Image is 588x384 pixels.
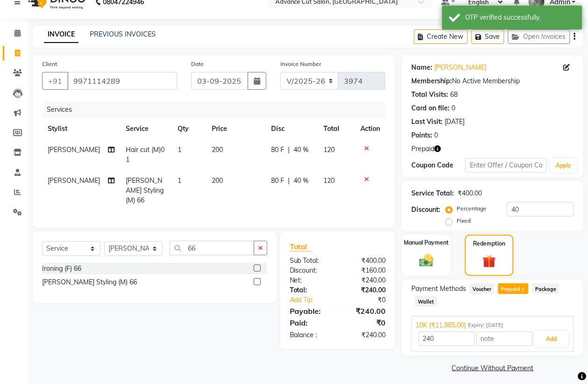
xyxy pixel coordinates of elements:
img: _gift.svg [479,254,500,270]
div: ₹160.00 [338,266,393,275]
button: Create New [414,29,468,44]
div: ₹240.00 [338,275,393,285]
span: Voucher [470,283,495,294]
div: ₹400.00 [458,188,482,198]
span: Prepaid [498,283,529,294]
span: 1 [521,287,526,293]
div: Name: [411,63,432,72]
div: Ironing (F) 66 [42,264,81,274]
span: 1 [178,145,181,154]
div: Balance : [283,330,338,340]
div: 0 [434,130,438,140]
div: Service Total: [411,188,454,198]
div: ₹400.00 [338,256,393,266]
input: Search by Name/Mobile/Email/Code [67,72,177,90]
div: [DATE] [445,117,465,127]
div: Card on file: [411,103,450,113]
input: Search or Scan [170,241,254,255]
th: Disc [266,118,318,139]
th: Qty [172,118,206,139]
button: +91 [42,72,68,90]
div: OTP verified successfully. [466,13,575,22]
div: ₹0 [347,295,393,305]
a: [PERSON_NAME] [434,63,487,72]
span: | [288,145,290,155]
a: PREVIOUS INVOICES [90,30,156,38]
span: 40 % [294,145,309,155]
span: 40 % [294,176,309,186]
button: Add [535,331,569,347]
span: | [288,176,290,186]
button: Open Invoices [508,29,570,44]
th: Service [120,118,172,139]
a: Add Tip [283,295,347,305]
div: Discount: [411,205,440,215]
label: Date [191,60,204,68]
span: 200 [212,145,223,154]
div: ₹0 [338,317,393,328]
span: Wallet [415,296,437,307]
button: Apply [551,159,577,173]
span: 80 F [272,176,285,186]
div: Coupon Code [411,160,466,170]
div: ₹240.00 [338,330,393,340]
label: Manual Payment [404,239,449,247]
div: 0 [452,103,455,113]
div: Payable: [283,305,338,317]
th: Price [206,118,265,139]
span: 120 [324,145,335,154]
div: Sub Total: [283,256,338,266]
div: No Active Membership [411,76,574,86]
a: Continue Without Payment [404,363,581,373]
label: Client [42,60,57,68]
span: [PERSON_NAME] [48,176,100,185]
label: Fixed [457,217,471,225]
input: note [477,332,533,346]
div: Total Visits: [411,90,448,100]
span: Payment Methods [411,284,466,294]
span: 200 [212,176,223,185]
div: Points: [411,130,432,140]
span: 120 [324,176,335,185]
div: Total: [283,285,338,295]
span: Package [532,283,559,294]
div: Paid: [283,317,338,328]
div: ₹240.00 [338,305,393,317]
div: 68 [450,90,458,100]
div: Net: [283,275,338,285]
a: INVOICE [44,26,79,43]
span: Total [290,242,311,252]
div: Discount: [283,266,338,275]
input: Amount [419,332,475,346]
img: _cash.svg [415,253,437,268]
div: [PERSON_NAME] Styling (M) 66 [42,277,137,287]
span: [PERSON_NAME] Styling (M) 66 [126,176,164,204]
span: Expiry: [DATE] [468,321,503,329]
th: Stylist [42,118,120,139]
span: Hair cut (M)01 [126,145,165,164]
span: [PERSON_NAME] [48,145,100,154]
button: Save [472,29,504,44]
label: Percentage [457,204,487,213]
div: Last Visit: [411,117,443,127]
span: 80 F [272,145,285,155]
div: ₹240.00 [338,285,393,295]
label: Invoice Number [280,60,321,68]
input: Enter Offer / Coupon Code [466,158,547,173]
div: Services [43,101,393,118]
label: Redemption [473,239,505,248]
span: Prepaid [411,144,434,154]
th: Action [355,118,386,139]
div: Membership: [411,76,452,86]
span: 10K (₹11,985.00) [416,320,466,330]
th: Total [318,118,355,139]
span: 1 [178,176,181,185]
